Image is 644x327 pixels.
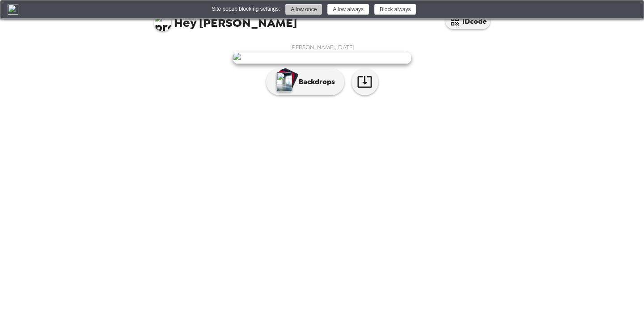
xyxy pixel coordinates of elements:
span: [PERSON_NAME] [154,9,297,29]
button: Allow once [285,4,322,15]
p: Backdrops [294,76,335,87]
button: Allow always [327,4,369,15]
span: Hey [174,15,196,31]
img: user [233,52,411,64]
img: profile pic [154,13,172,31]
span: [PERSON_NAME] , [DATE] [290,42,354,52]
button: Backdrops [266,68,344,95]
button: IDcode [445,13,490,29]
button: Block always [374,4,416,15]
div: Site popup blocking settings: [212,5,280,13]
